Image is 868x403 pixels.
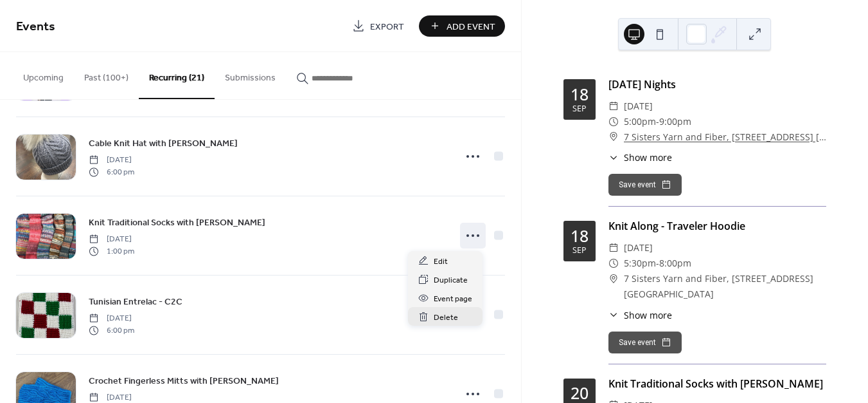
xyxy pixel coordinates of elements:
[608,129,619,145] div: ​
[624,240,653,256] span: [DATE]
[342,15,414,37] a: Export
[89,295,182,309] span: Tunisian Entrelac - C2C
[608,77,826,92] div: [DATE] Nights
[571,385,589,401] div: 20
[571,86,589,102] div: 18
[434,255,448,268] span: Edit
[608,218,826,234] div: Knit Along - Traveler Hoodie
[608,240,619,256] div: ​
[608,308,672,322] button: ​Show more
[13,52,74,98] button: Upcoming
[89,373,279,388] a: Crochet Fingerless Mitts with [PERSON_NAME]
[447,20,495,33] span: Add Event
[89,136,238,151] a: Cable Knit Hat with [PERSON_NAME]
[89,245,134,257] span: 1:00 pm
[624,151,672,164] span: Show more
[89,215,265,230] a: Knit Traditional Socks with [PERSON_NAME]
[89,216,265,230] span: Knit Traditional Socks with [PERSON_NAME]
[659,114,691,129] span: 9:00pm
[434,274,468,287] span: Duplicate
[572,105,587,113] div: Sep
[624,256,656,271] span: 5:30pm
[608,174,682,196] button: Save event
[16,14,55,39] span: Events
[608,376,826,391] div: Knit Traditional Socks with [PERSON_NAME]
[89,375,279,388] span: Crochet Fingerless Mitts with [PERSON_NAME]
[608,308,619,322] div: ​
[624,114,656,129] span: 5:00pm
[89,234,134,245] span: [DATE]
[624,129,826,145] a: 7 Sisters Yarn and Fiber, [STREET_ADDRESS] [GEOGRAPHIC_DATA]
[572,247,587,255] div: Sep
[624,271,826,302] span: 7 Sisters Yarn and Fiber, [STREET_ADDRESS] [GEOGRAPHIC_DATA]
[370,20,404,33] span: Export
[434,292,472,306] span: Event page
[608,151,672,164] button: ​Show more
[608,98,619,114] div: ​
[608,151,619,164] div: ​
[89,155,134,166] span: [DATE]
[571,228,589,244] div: 18
[608,332,682,353] button: Save event
[656,256,659,271] span: -
[608,271,619,286] div: ​
[624,308,672,322] span: Show more
[419,15,505,37] button: Add Event
[434,311,458,324] span: Delete
[624,98,653,114] span: [DATE]
[656,114,659,129] span: -
[89,137,238,151] span: Cable Knit Hat with [PERSON_NAME]
[659,256,691,271] span: 8:00pm
[608,114,619,129] div: ​
[74,52,139,98] button: Past (100+)
[89,313,134,324] span: [DATE]
[139,52,215,99] button: Recurring (21)
[608,256,619,271] div: ​
[89,324,134,336] span: 6:00 pm
[89,166,134,178] span: 6:00 pm
[89,294,182,309] a: Tunisian Entrelac - C2C
[215,52,286,98] button: Submissions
